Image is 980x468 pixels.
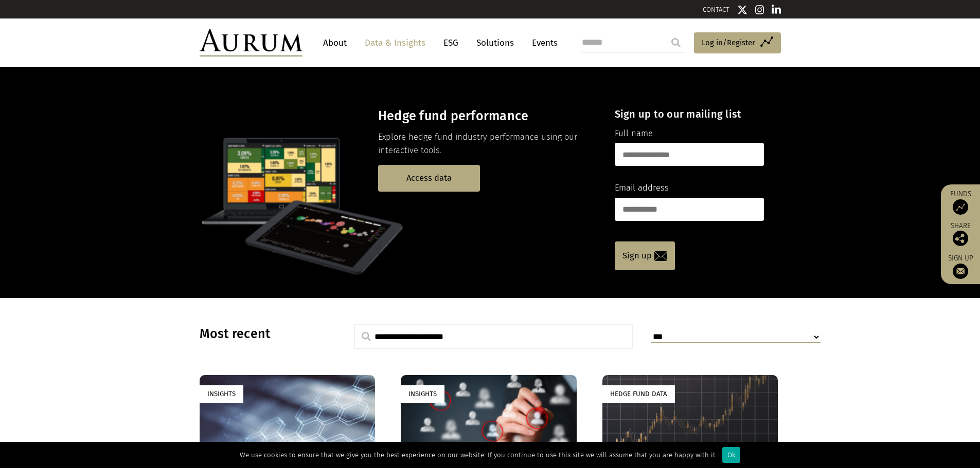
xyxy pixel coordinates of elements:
h4: Sign up to our mailing list [615,108,764,120]
a: Solutions [471,33,519,52]
span: Log in/Register [702,36,755,49]
img: Sign up to our newsletter [953,264,968,279]
a: Events [527,33,558,52]
a: Data & Insights [360,33,431,52]
a: Access data [378,165,480,191]
div: Insights [200,385,243,402]
a: ESG [438,33,464,52]
img: Aurum [200,29,302,57]
div: Insights [401,385,444,402]
input: Submit [666,32,686,53]
label: Email address [615,181,669,195]
img: Instagram icon [755,5,764,15]
img: Linkedin icon [772,5,781,15]
div: Ok [722,447,740,463]
img: Access Funds [953,199,968,215]
label: Full name [615,127,653,140]
a: About [318,33,352,52]
a: CONTACT [703,6,729,13]
a: Log in/Register [694,32,781,54]
h3: Hedge fund performance [378,108,597,124]
img: email-icon [654,251,667,261]
div: Hedge Fund Data [602,385,675,402]
div: Share [946,222,975,246]
a: Sign up [946,254,975,279]
h3: Most recent [200,326,328,342]
a: Funds [946,190,975,215]
a: Sign up [615,241,675,270]
img: Share this post [953,231,968,246]
img: search.svg [362,332,371,341]
p: Explore hedge fund industry performance using our interactive tools. [378,130,597,158]
img: Twitter icon [737,5,747,15]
